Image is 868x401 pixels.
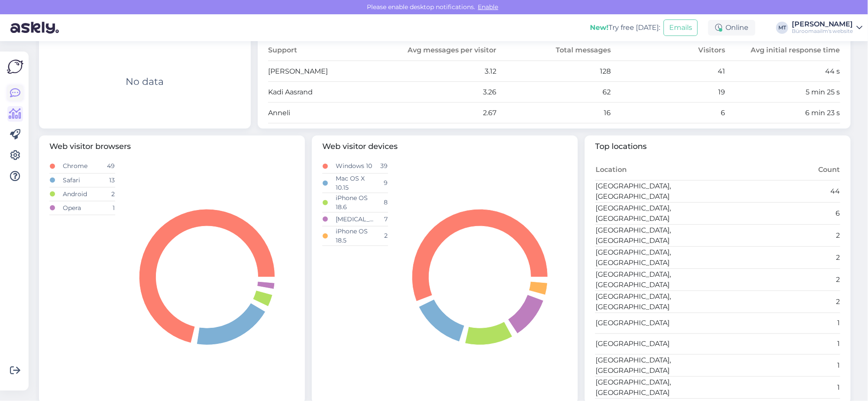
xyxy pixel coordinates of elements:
[718,246,840,268] td: 2
[62,201,102,215] td: Opera
[126,74,164,89] div: No data
[792,21,863,35] a: [PERSON_NAME]Büroomaailm's website
[382,61,497,82] td: 3.12
[375,193,388,212] td: 8
[62,159,102,173] td: Chrome
[102,201,115,215] td: 1
[62,187,102,201] td: Android
[595,224,718,246] td: [GEOGRAPHIC_DATA], [GEOGRAPHIC_DATA]
[595,291,718,313] td: [GEOGRAPHIC_DATA], [GEOGRAPHIC_DATA]
[497,61,611,82] td: 128
[718,224,840,246] td: 2
[708,20,755,36] div: Online
[102,173,115,187] td: 13
[595,141,840,152] span: Top locations
[664,19,698,36] button: Emails
[611,61,725,82] td: 41
[268,61,382,82] td: [PERSON_NAME]
[268,103,382,123] td: Anneli
[718,291,840,313] td: 2
[322,141,567,152] span: Web visitor devices
[718,313,840,333] td: 1
[335,226,375,246] td: iPhone OS 18.5
[611,40,725,61] th: Visitors
[611,82,725,103] td: 19
[375,173,388,193] td: 9
[375,159,388,173] td: 39
[335,212,375,226] td: [MEDICAL_DATA]
[595,376,718,398] td: [GEOGRAPHIC_DATA], [GEOGRAPHIC_DATA]
[718,180,840,202] td: 44
[776,22,788,34] div: MT
[595,354,718,376] td: [GEOGRAPHIC_DATA], [GEOGRAPHIC_DATA]
[718,159,840,180] th: Count
[595,202,718,224] td: [GEOGRAPHIC_DATA], [GEOGRAPHIC_DATA]
[335,173,375,193] td: Mac OS X 10.15
[611,103,725,123] td: 6
[718,354,840,376] td: 1
[7,58,23,75] img: Askly Logo
[382,103,497,123] td: 2.67
[590,23,609,32] b: New!
[102,159,115,173] td: 49
[726,61,840,82] td: 44 s
[49,141,295,152] span: Web visitor browsers
[726,40,840,61] th: Avg initial response time
[792,28,853,35] div: Büroomaailm's website
[595,246,718,268] td: [GEOGRAPHIC_DATA], [GEOGRAPHIC_DATA]
[595,313,718,333] td: [GEOGRAPHIC_DATA]
[375,226,388,246] td: 2
[718,202,840,224] td: 6
[718,376,840,398] td: 1
[595,180,718,202] td: [GEOGRAPHIC_DATA], [GEOGRAPHIC_DATA]
[595,159,718,180] th: Location
[268,82,382,103] td: Kadi Aasrand
[726,103,840,123] td: 6 min 23 s
[595,333,718,354] td: [GEOGRAPHIC_DATA]
[792,21,853,28] div: [PERSON_NAME]
[718,333,840,354] td: 1
[268,40,382,61] th: Support
[102,187,115,201] td: 2
[497,82,611,103] td: 62
[497,103,611,123] td: 16
[590,23,660,33] div: Try free [DATE]:
[335,193,375,212] td: iPhone OS 18.6
[382,82,497,103] td: 3.26
[476,3,501,11] span: Enable
[375,212,388,226] td: 7
[335,159,375,173] td: Windows 10
[718,268,840,291] td: 2
[497,40,611,61] th: Total messages
[62,173,102,187] td: Safari
[726,82,840,103] td: 5 min 25 s
[595,268,718,291] td: [GEOGRAPHIC_DATA], [GEOGRAPHIC_DATA]
[382,40,497,61] th: Avg messages per visitor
